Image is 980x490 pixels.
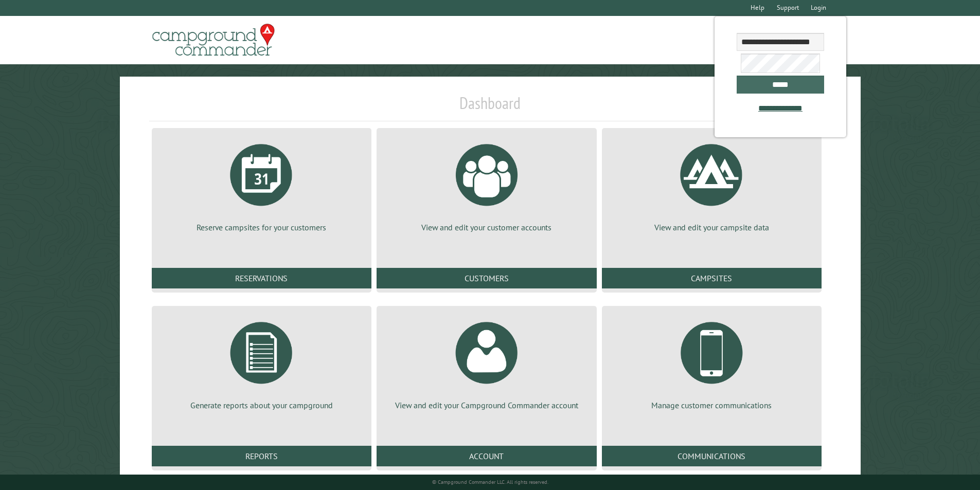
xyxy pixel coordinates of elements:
a: Generate reports about your campground [164,314,359,411]
a: View and edit your Campground Commander account [389,314,584,411]
p: Reserve campsites for your customers [164,222,359,233]
p: View and edit your customer accounts [389,222,584,233]
a: View and edit your customer accounts [389,136,584,233]
h1: Dashboard [149,93,831,121]
a: Campsites [602,268,822,288]
p: Generate reports about your campground [164,400,359,411]
p: View and edit your Campground Commander account [389,400,584,411]
a: View and edit your campsite data [614,136,809,233]
a: Account [377,446,596,466]
small: © Campground Commander LLC. All rights reserved. [432,479,548,485]
img: Campground Commander [149,20,278,60]
a: Reservations [152,268,371,288]
a: Reports [152,446,371,466]
p: View and edit your campsite data [614,222,809,233]
a: Reserve campsites for your customers [164,136,359,233]
a: Communications [602,446,822,466]
a: Manage customer communications [614,314,809,411]
a: Customers [377,268,596,288]
p: Manage customer communications [614,400,809,411]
